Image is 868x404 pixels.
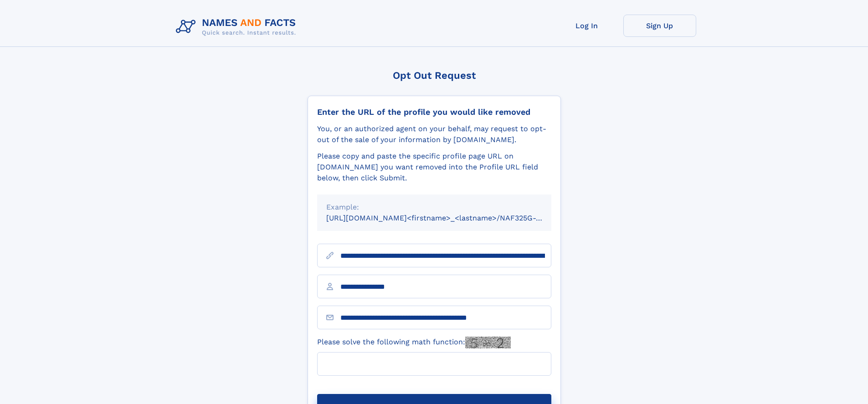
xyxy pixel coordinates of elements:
[317,151,551,184] div: Please copy and paste the specific profile page URL on [DOMAIN_NAME] you want removed into the Pr...
[317,107,551,117] div: Enter the URL of the profile you would like removed
[326,202,542,213] div: Example:
[317,123,551,145] div: You, or an authorized agent on your behalf, may request to opt-out of the sale of your informatio...
[326,214,569,222] small: [URL][DOMAIN_NAME]<firstname>_<lastname>/NAF325G-xxxxxxxx
[317,337,511,348] label: Please solve the following math function:
[550,15,623,37] a: Log In
[172,15,303,39] img: Logo Names and Facts
[308,70,561,81] div: Opt Out Request
[623,15,696,37] a: Sign Up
